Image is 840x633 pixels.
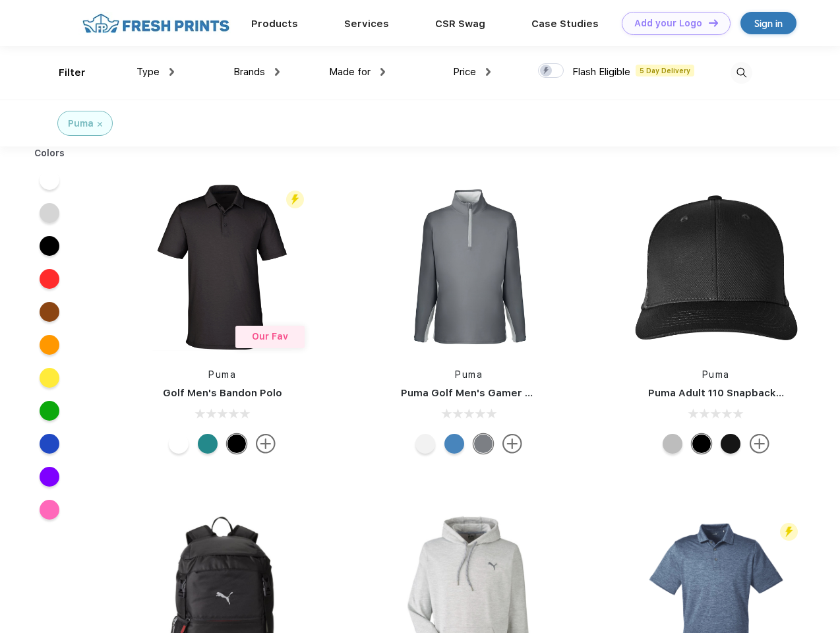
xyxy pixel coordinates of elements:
[572,66,630,78] span: Flash Eligible
[634,18,702,29] div: Add your Logo
[198,434,218,454] div: Green Lagoon
[344,18,389,30] a: Services
[709,19,718,26] img: DT
[68,117,94,131] div: Puma
[227,434,247,454] div: Puma Black
[455,369,483,380] a: Puma
[754,16,783,31] div: Sign in
[702,369,730,380] a: Puma
[692,434,711,454] div: Pma Blk Pma Blk
[252,331,288,342] span: Our Fav
[136,66,160,78] span: Type
[256,434,276,454] img: more.svg
[435,18,485,30] a: CSR Swag
[169,68,174,76] img: dropdown.png
[663,434,682,454] div: Quarry with Brt Whit
[135,179,310,355] img: func=resize&h=266
[721,434,740,454] div: Pma Blk with Pma Blk
[251,18,298,30] a: Products
[750,434,769,454] img: more.svg
[731,62,752,84] img: desktop_search.svg
[628,179,804,355] img: func=resize&h=266
[444,434,464,454] div: Bright Cobalt
[24,146,75,160] div: Colors
[98,122,102,127] img: filter_cancel.svg
[502,434,522,454] img: more.svg
[453,66,476,78] span: Price
[381,179,556,355] img: func=resize&h=266
[233,66,265,78] span: Brands
[329,66,371,78] span: Made for
[380,68,385,76] img: dropdown.png
[401,387,609,399] a: Puma Golf Men's Gamer Golf Quarter-Zip
[275,68,280,76] img: dropdown.png
[286,191,304,208] img: flash_active_toggle.svg
[486,68,491,76] img: dropdown.png
[163,387,282,399] a: Golf Men's Bandon Polo
[473,434,493,454] div: Quiet Shade
[415,434,435,454] div: Bright White
[636,65,694,76] span: 5 Day Delivery
[169,434,189,454] div: Bright White
[780,523,798,541] img: flash_active_toggle.svg
[78,12,233,35] img: fo%20logo%202.webp
[208,369,236,380] a: Puma
[59,65,86,80] div: Filter
[740,12,796,34] a: Sign in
